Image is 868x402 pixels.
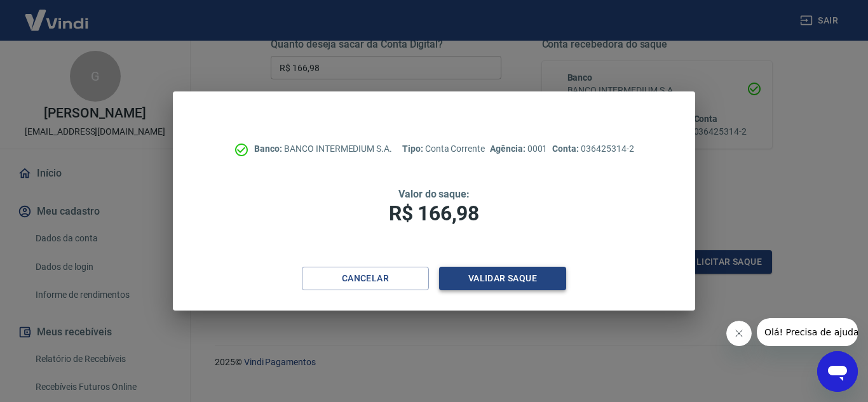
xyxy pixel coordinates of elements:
span: Agência: [490,144,527,154]
iframe: Fechar mensagem [726,321,752,346]
iframe: Botão para abrir a janela de mensagens [817,351,858,392]
p: BANCO INTERMEDIUM S.A. [254,142,392,156]
span: Olá! Precisa de ajuda? [8,9,107,19]
p: 036425314-2 [552,142,634,156]
span: Tipo: [402,144,425,154]
button: Validar saque [439,267,566,290]
span: R$ 166,98 [389,201,479,225]
button: Cancelar [302,267,429,290]
span: Conta: [552,144,581,154]
iframe: Mensagem da empresa [757,318,858,346]
p: Conta Corrente [402,142,485,156]
p: 0001 [490,142,547,156]
span: Banco: [254,144,284,154]
span: Valor do saque: [398,188,470,200]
